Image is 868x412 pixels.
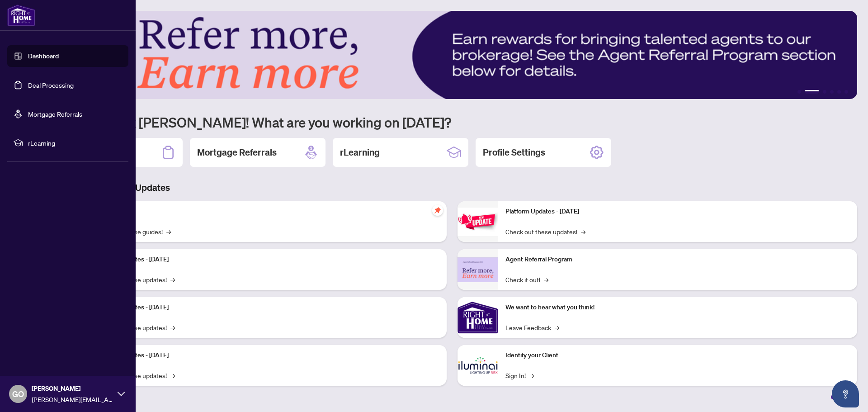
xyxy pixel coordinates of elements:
p: Identify your Client [505,350,850,360]
p: Agent Referral Program [505,255,850,265]
button: 5 [837,90,841,94]
img: We want to hear what you think! [458,297,498,338]
img: Platform Updates - June 23, 2025 [458,208,498,236]
span: → [166,227,171,237]
span: → [544,275,548,284]
h2: rLearning [340,146,380,159]
h1: Welcome back [PERSON_NAME]! What are you working on [DATE]? [47,114,857,131]
span: → [581,227,585,237]
img: Identify your Client [458,345,498,386]
span: → [170,322,175,332]
button: 6 [844,90,848,94]
img: logo [7,5,35,26]
a: Check out these updates!→ [505,227,585,237]
a: Dashboard [28,52,59,60]
span: GO [12,388,24,400]
p: Self-Help [95,207,439,217]
span: → [555,322,559,332]
button: 2 [805,90,819,94]
button: 3 [823,90,826,94]
p: Platform Updates - [DATE] [95,350,439,360]
img: Agent Referral Program [458,257,498,282]
p: We want to hear what you think! [505,303,850,313]
span: → [529,370,534,380]
span: [PERSON_NAME][EMAIL_ADDRESS][DOMAIN_NAME] [32,394,113,404]
img: Slide 1 [47,11,857,99]
a: Leave Feedback→ [505,322,559,332]
span: pushpin [432,205,443,216]
p: Platform Updates - [DATE] [95,255,439,265]
a: Check it out!→ [505,275,548,284]
span: → [170,275,175,284]
span: rLearning [28,138,122,148]
span: [PERSON_NAME] [32,384,113,393]
button: Open asap [832,380,859,407]
a: Deal Processing [28,81,74,89]
button: 1 [797,90,801,94]
span: → [170,370,175,380]
a: Mortgage Referrals [28,110,82,118]
button: 4 [830,90,834,94]
p: Platform Updates - [DATE] [505,207,850,217]
p: Platform Updates - [DATE] [95,303,439,313]
h2: Mortgage Referrals [197,146,277,159]
h2: Profile Settings [483,146,545,159]
a: Sign In!→ [505,370,534,380]
h3: Brokerage & Industry Updates [47,181,857,194]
